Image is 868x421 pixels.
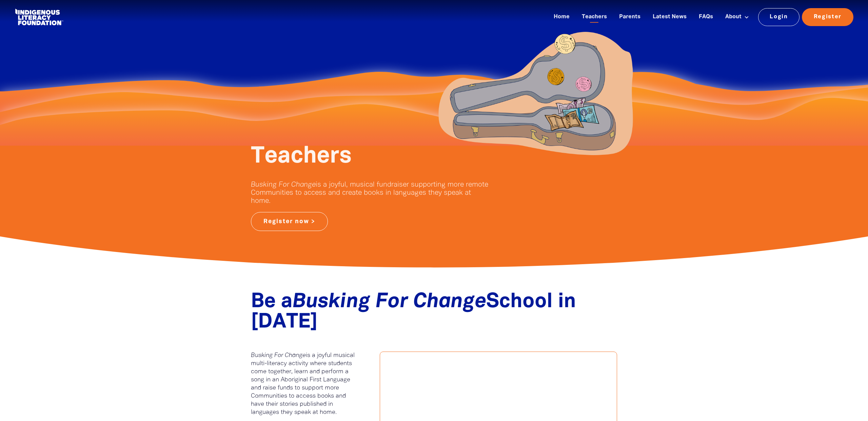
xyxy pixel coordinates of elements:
[615,12,645,23] a: Parents
[251,212,328,231] a: Register now >
[802,8,853,26] a: Register
[695,12,717,23] a: FAQs
[550,12,574,23] a: Home
[649,12,691,23] a: Latest News
[293,293,486,311] em: Busking For Change
[251,181,488,205] p: is a joyful, musical fundraiser supporting more remote Communities to access and create books in ...
[251,352,359,417] p: is a joyful musical multi-literacy activity where students come together, learn and perform a son...
[758,8,800,26] a: Login
[721,12,753,23] a: About
[251,182,316,188] em: Busking For Change
[578,12,611,23] a: Teachers
[251,353,306,358] em: Busking For Change
[251,146,352,167] span: Teachers
[251,293,576,332] span: Be a School in [DATE]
